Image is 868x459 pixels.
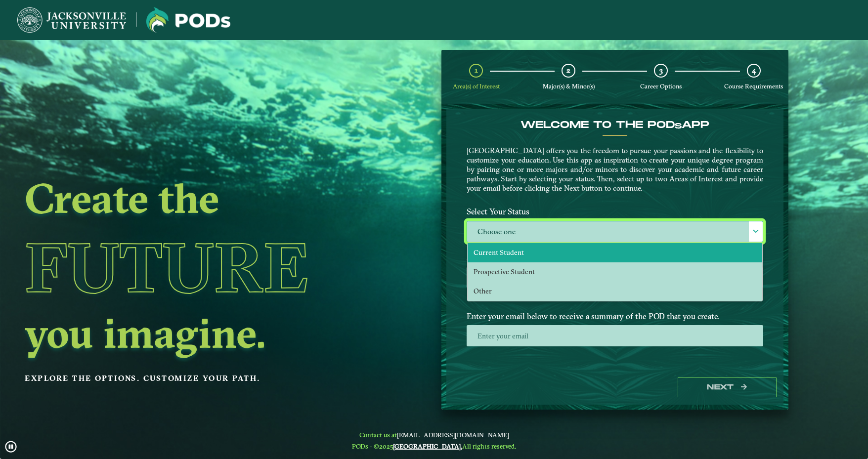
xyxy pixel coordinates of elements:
li: Current Student [468,243,762,262]
h4: Welcome to the POD app [467,119,763,131]
sup: ⋆ [467,290,470,296]
label: Select Your Status [459,203,771,221]
h2: Create the [25,177,366,219]
li: Other [468,282,762,301]
a: [GEOGRAPHIC_DATA]. [393,442,462,450]
span: Prospective Student [474,267,535,276]
img: Jacksonville University logo [17,7,126,33]
span: Contact us at [352,431,516,439]
li: Prospective Student [468,262,762,282]
sub: s [675,122,682,131]
label: Enter your email below to receive a summary of the POD that you create. [459,307,771,325]
span: Major(s) & Minor(s) [543,83,595,90]
h1: Future [25,222,366,312]
p: Explore the options. Customize your path. [25,371,366,386]
span: PODs - ©2025 All rights reserved. [352,442,516,450]
label: Choose one [467,221,763,243]
span: Current Student [474,248,524,257]
span: Career Options [640,83,682,90]
label: Select Your Area(s) of Interest [459,249,771,267]
span: 4 [752,66,756,75]
p: [GEOGRAPHIC_DATA] offers you the freedom to pursue your passions and the flexibility to customize... [467,146,763,193]
p: Maximum 2 selections are allowed [467,291,763,300]
h2: you imagine. [25,312,366,354]
span: 3 [659,66,663,75]
img: Jacksonville University logo [146,7,230,33]
span: Course Requirements [724,83,783,90]
input: Enter your email [467,325,763,346]
span: Area(s) of Interest [453,83,500,90]
span: 2 [566,66,570,75]
a: [EMAIL_ADDRESS][DOMAIN_NAME] [397,431,509,439]
span: Other [474,287,492,295]
span: 1 [475,66,478,75]
button: Next [678,377,777,398]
